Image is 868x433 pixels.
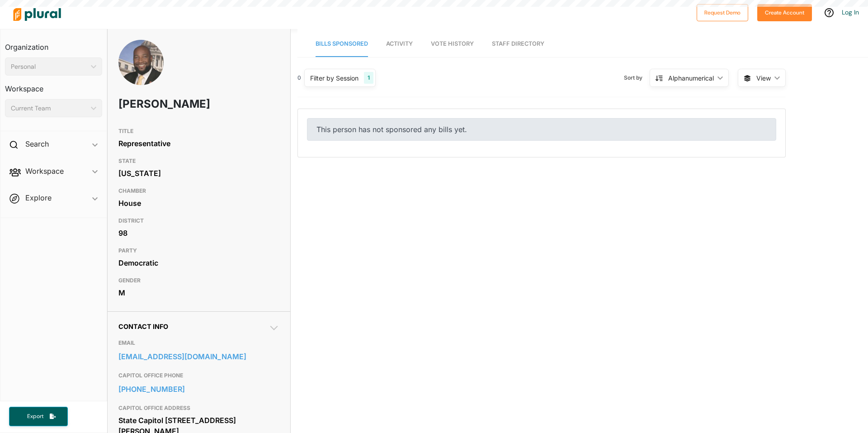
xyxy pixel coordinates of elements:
[386,31,413,57] a: Activity
[364,72,373,84] div: 1
[756,73,771,83] span: View
[118,126,279,137] h3: TITLE
[118,215,279,226] h3: DISTRICT
[118,90,215,118] h1: [PERSON_NAME]
[118,245,279,256] h3: PARTY
[118,338,279,348] h3: EMAIL
[118,286,279,300] div: M
[118,40,164,100] img: Headshot of Daryl Porter
[307,118,776,141] div: This person has not sponsored any bills yet.
[118,137,279,150] div: Representative
[842,8,859,16] a: Log In
[5,34,102,54] h3: Organization
[5,76,102,95] h3: Workspace
[118,403,279,414] h3: CAPITOL OFFICE ADDRESS
[316,31,368,57] a: Bills Sponsored
[9,407,68,426] button: Export
[118,196,279,210] div: House
[21,413,50,420] span: Export
[297,74,301,82] div: 0
[118,382,279,396] a: [PHONE_NUMBER]
[118,275,279,286] h3: GENDER
[310,73,359,83] div: Filter by Session
[431,40,474,47] span: Vote History
[118,156,279,167] h3: STATE
[697,4,748,21] button: Request Demo
[757,4,812,21] button: Create Account
[386,40,413,47] span: Activity
[118,323,168,330] span: Contact Info
[11,62,87,71] div: Personal
[492,31,544,57] a: Staff Directory
[118,256,279,270] div: Democratic
[697,7,748,17] a: Request Demo
[316,40,368,47] span: Bills Sponsored
[11,104,87,113] div: Current Team
[431,31,474,57] a: Vote History
[118,370,279,381] h3: CAPITOL OFFICE PHONE
[25,139,49,149] h2: Search
[118,226,279,240] div: 98
[118,186,279,196] h3: CHAMBER
[624,74,650,82] span: Sort by
[118,350,279,363] a: [EMAIL_ADDRESS][DOMAIN_NAME]
[757,7,812,17] a: Create Account
[668,73,714,83] div: Alphanumerical
[118,167,279,180] div: [US_STATE]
